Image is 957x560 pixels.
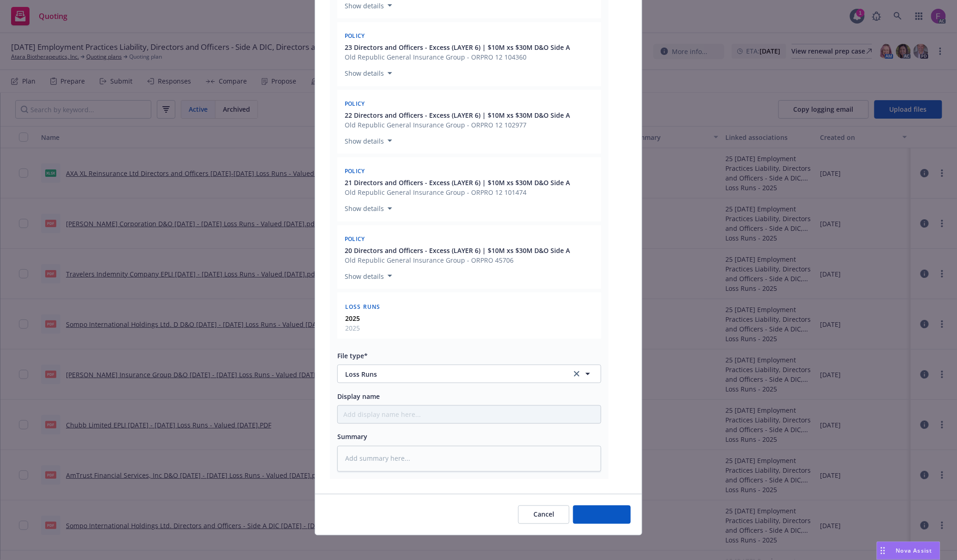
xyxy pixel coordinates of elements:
strong: 2025 [345,314,360,323]
span: Old Republic General Insurance Group - ORPRO 12 102977 [345,120,570,130]
button: Show details [341,135,396,146]
span: Loss Runs [345,369,559,379]
input: Add display name here... [338,406,601,423]
span: Add files [588,510,616,519]
div: Drag to move [877,542,889,560]
span: Summary [337,433,367,441]
span: Policy [345,100,365,108]
span: File type* [337,351,368,360]
button: 20 Directors and Officers - Excess (LAYER 6) | $10M xs $30M D&O Side A [345,246,570,255]
span: Old Republic General Insurance Group - ORPRO 45706 [345,255,570,265]
span: Loss Runs [345,303,381,311]
button: 21 Directors and Officers - Excess (LAYER 6) | $10M xs $30M D&O Side A [345,178,570,187]
button: Cancel [518,506,569,524]
span: Old Republic General Insurance Group - ORPRO 12 104360 [345,52,570,62]
span: Policy [345,32,365,40]
button: Nova Assist [877,542,940,560]
span: Cancel [533,510,554,519]
span: Nova Assist [896,547,933,554]
span: 2025 [345,323,360,333]
button: Show details [341,68,396,79]
button: Show details [341,271,396,282]
span: Display name [337,392,380,401]
button: Add files [573,506,631,524]
span: Policy [345,235,365,243]
button: Loss Runsclear selection [337,365,601,383]
button: 23 Directors and Officers - Excess (LAYER 6) | $10M xs $30M D&O Side A [345,42,570,52]
button: 22 Directors and Officers - Excess (LAYER 6) | $10M xs $30M D&O Side A [345,110,570,120]
span: Old Republic General Insurance Group - ORPRO 12 101474 [345,187,570,197]
button: Show details [341,203,396,214]
span: Policy [345,167,365,175]
a: clear selection [571,368,582,379]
